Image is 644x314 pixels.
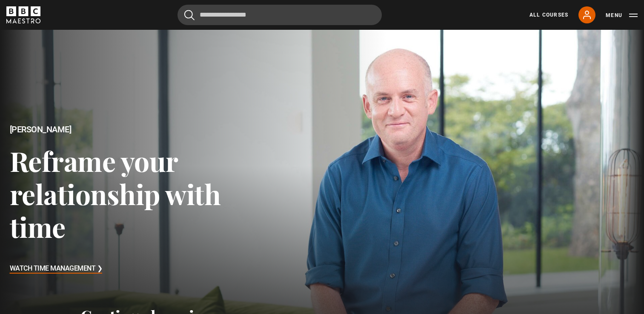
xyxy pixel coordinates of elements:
[530,11,568,19] a: All Courses
[184,10,195,20] button: Submit the search query
[6,6,40,23] svg: BBC Maestro
[10,263,103,275] h3: Watch Time Management ❯
[10,125,258,134] h2: [PERSON_NAME]
[606,11,638,20] button: Toggle navigation
[10,144,258,243] h3: Reframe your relationship with time
[177,5,382,25] input: Search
